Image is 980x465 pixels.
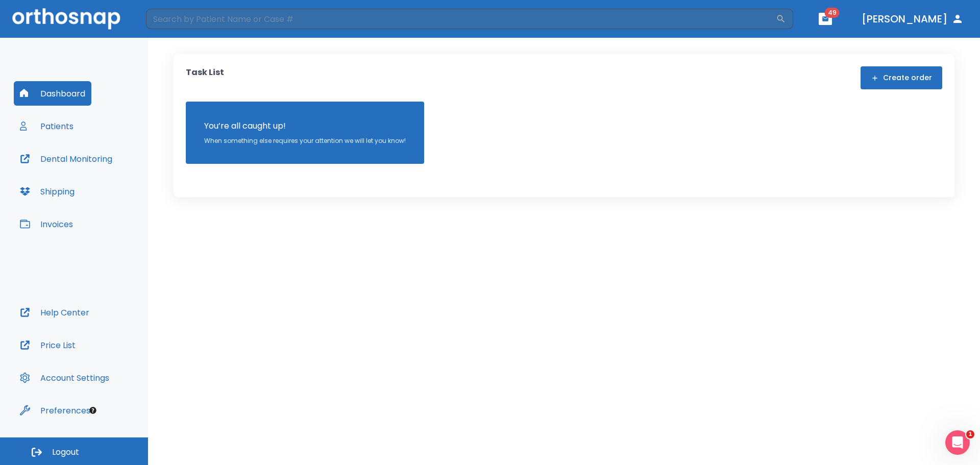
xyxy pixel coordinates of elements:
[146,9,776,29] input: Search by Patient Name or Case #
[14,212,79,236] button: Invoices
[14,81,91,106] button: Dashboard
[14,179,81,204] button: Shipping
[52,447,79,458] span: Logout
[204,120,406,132] p: You’re all caught up!
[14,146,118,171] button: Dental Monitoring
[861,66,942,89] button: Create order
[14,333,82,357] button: Price List
[14,398,96,423] button: Preferences
[204,136,406,145] p: When something else requires your attention we will let you know!
[825,8,840,18] span: 49
[945,430,970,455] iframe: Intercom live chat
[12,8,120,29] img: Orthosnap
[14,114,80,138] button: Patients
[857,10,968,28] button: [PERSON_NAME]
[14,365,115,390] button: Account Settings
[966,430,974,438] span: 1
[186,66,224,89] p: Task List
[14,300,95,325] button: Help Center
[88,406,97,415] div: Tooltip anchor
